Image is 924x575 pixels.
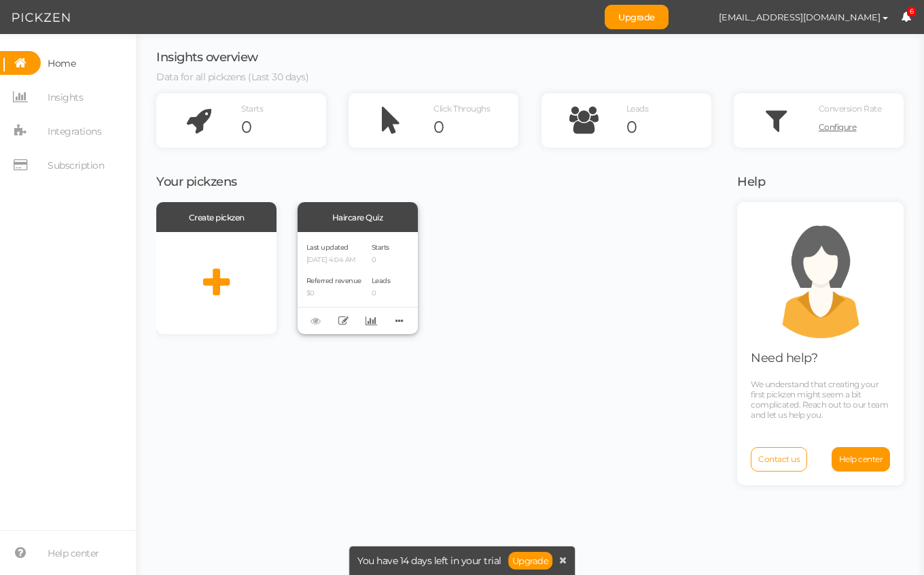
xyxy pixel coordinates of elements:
span: Home [48,52,75,74]
span: Leads [372,276,391,285]
div: 0 [626,117,711,137]
div: 0 [241,117,326,137]
span: Configure [819,122,857,132]
span: You have 14 days left in your trial [357,556,501,565]
span: Leads [626,103,649,114]
a: Configure [819,117,904,137]
span: Referred revenue [306,276,361,285]
img: Pickzen logo [12,10,70,26]
p: $0 [306,289,361,298]
p: [DATE] 4:04 AM [306,256,361,265]
span: [EMAIL_ADDRESS][DOMAIN_NAME] [719,12,881,22]
span: Help [737,174,765,189]
span: Last updated [306,243,349,252]
a: Upgrade [605,5,669,29]
span: Help center [48,542,99,564]
img: support.png [760,216,882,338]
a: Help center [832,447,891,472]
span: Data for all pickzens (Last 30 days) [156,71,308,83]
span: 6 [907,7,917,17]
span: We understand that creating your first pickzen might seem a bit complicated. Reach out to our tea... [751,379,888,420]
span: Create pickzen [189,212,245,223]
div: Last updated [DATE] 4:04 AM Referred revenue $0 Starts 0 Leads 0 [298,232,418,334]
span: Subscription [48,154,104,176]
button: [EMAIL_ADDRESS][DOMAIN_NAME] [706,5,901,29]
div: Haircare Quiz [298,202,418,232]
div: 0 [433,117,518,137]
span: Starts [241,103,263,114]
span: Contact us [758,454,800,464]
span: Starts [372,243,389,252]
span: Insights [48,86,83,108]
p: 0 [372,256,391,265]
span: Your pickzens [156,174,237,189]
span: Conversion Rate [819,103,882,114]
span: Integrations [48,120,101,142]
span: Insights overview [156,50,258,65]
img: 4338372ad735d8a40d3329d665a2dde7 [682,5,706,29]
span: Help center [839,454,883,464]
span: Need help? [751,350,817,365]
p: 0 [372,289,391,298]
a: Upgrade [508,552,553,570]
span: Click Throughs [433,103,490,114]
